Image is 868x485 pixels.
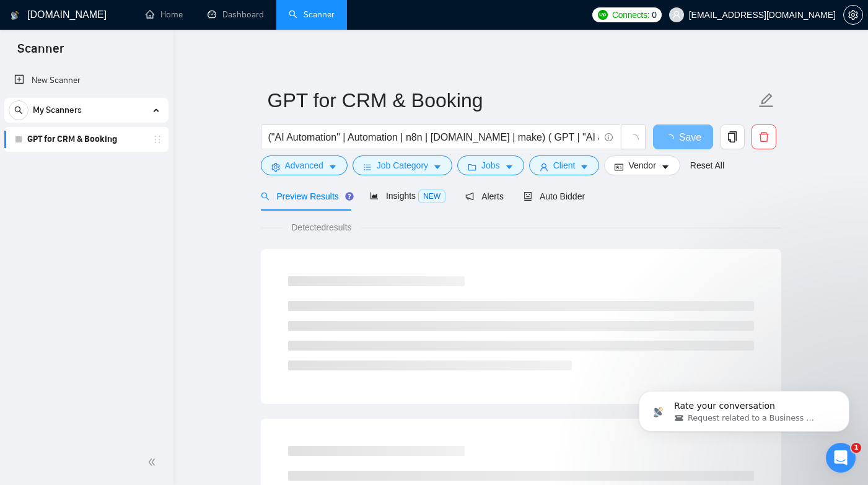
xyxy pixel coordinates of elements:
[328,162,337,172] span: caret-down
[14,68,159,93] a: New Scanner
[615,162,623,172] span: idcard
[433,162,442,172] span: caret-down
[4,98,169,152] li: My Scanners
[481,159,500,172] span: Jobs
[418,190,445,203] span: NEW
[33,98,82,123] span: My Scanners
[9,106,28,115] span: search
[261,191,350,201] span: Preview Results
[672,11,681,19] span: user
[353,155,452,175] button: barsJob Categorycaret-down
[679,129,701,145] span: Save
[752,131,776,142] span: delete
[152,134,162,144] span: holder
[7,40,74,66] span: Scanner
[271,162,280,172] span: setting
[468,162,476,172] span: folder
[11,6,19,25] img: logo
[598,10,608,20] img: upwork-logo.png
[540,162,548,172] span: user
[721,131,744,142] span: copy
[826,443,856,473] iframe: Intercom live chat
[720,125,745,149] button: copy
[261,155,348,175] button: settingAdvancedcaret-down
[620,365,868,452] iframe: Intercom notifications message
[652,8,657,22] span: 0
[628,134,639,145] span: loading
[268,129,599,145] input: Search Freelance Jobs...
[605,133,613,141] span: info-circle
[285,159,323,172] span: Advanced
[844,10,862,20] span: setting
[580,162,589,172] span: caret-down
[27,127,145,152] a: GPT for CRM & Booking
[524,192,532,201] span: robot
[664,134,679,144] span: loading
[268,85,756,116] input: Scanner name...
[147,456,160,468] span: double-left
[261,192,270,201] span: search
[628,159,655,172] span: Vendor
[843,5,863,25] button: setting
[283,221,360,234] span: Detected results
[363,162,372,172] span: bars
[370,191,379,200] span: area-chart
[690,159,724,172] a: Reset All
[524,191,585,201] span: Auto Bidder
[604,155,680,175] button: idcardVendorcaret-down
[529,155,600,175] button: userClientcaret-down
[843,10,863,20] a: setting
[208,9,264,20] a: dashboardDashboard
[146,9,183,20] a: homeHome
[289,9,335,20] a: searchScanner
[612,8,649,22] span: Connects:
[505,162,514,172] span: caret-down
[370,191,445,201] span: Insights
[653,125,713,149] button: Save
[851,443,861,453] span: 1
[344,191,355,202] div: Tooltip anchor
[9,100,28,120] button: search
[457,155,524,175] button: folderJobscaret-down
[758,92,774,108] span: edit
[661,162,670,172] span: caret-down
[752,125,776,149] button: delete
[377,159,428,172] span: Job Category
[553,159,576,172] span: Client
[465,192,474,201] span: notification
[4,68,169,93] li: New Scanner
[465,191,504,201] span: Alerts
